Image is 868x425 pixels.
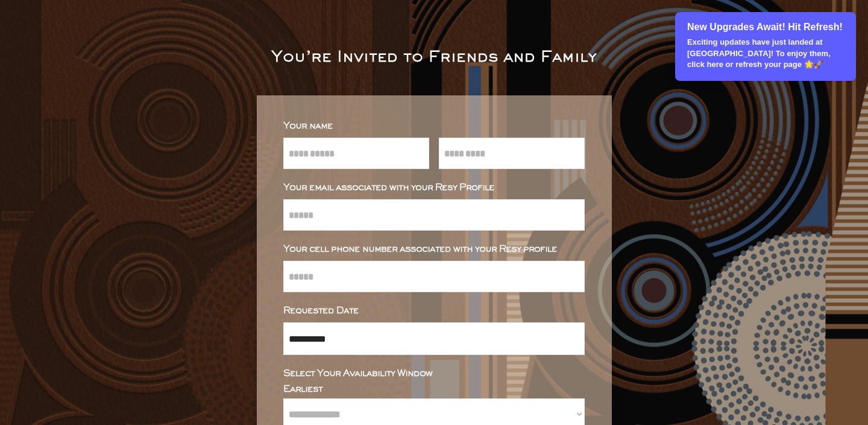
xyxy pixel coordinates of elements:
[283,245,585,254] div: Your cell phone number associated with your Resy profile
[283,385,585,394] div: Earliest
[283,122,585,130] div: Your name
[283,369,585,378] div: Select Your Availability Window
[271,51,597,65] div: You’re Invited to Friends and Family
[283,307,585,315] div: Requested Date
[687,21,845,34] p: New Upgrades Await! Hit Refresh!
[687,37,845,70] p: Exciting updates have just landed at [GEOGRAPHIC_DATA]! To enjoy them, click here or refresh your...
[283,184,585,192] div: Your email associated with your Resy Profile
